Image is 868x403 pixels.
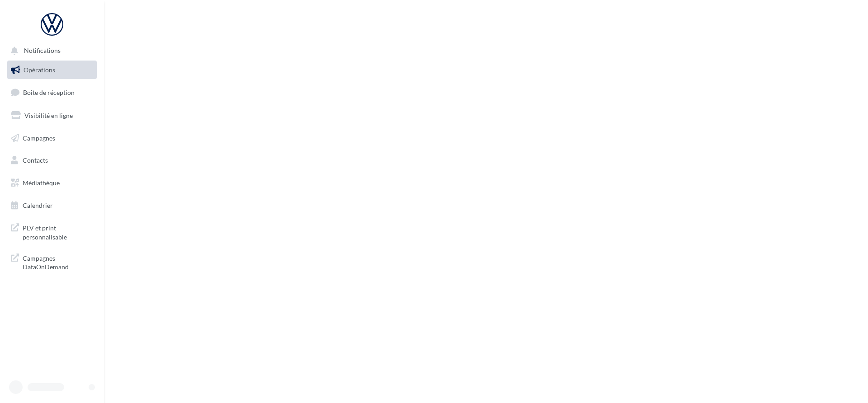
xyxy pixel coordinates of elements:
span: PLV et print personnalisable [23,222,93,241]
span: Contacts [23,156,48,164]
span: Boîte de réception [23,89,75,96]
span: Calendrier [23,201,53,209]
span: Opérations [24,66,55,74]
a: PLV et print personnalisable [5,218,99,245]
a: Médiathèque [5,173,99,192]
a: Calendrier [5,196,99,215]
a: Opérations [5,61,99,80]
span: Médiathèque [23,179,60,187]
span: Campagnes [23,134,55,141]
a: Campagnes DataOnDemand [5,248,99,275]
a: Contacts [5,151,99,170]
a: Boîte de réception [5,83,99,102]
a: Campagnes [5,129,99,148]
a: Visibilité en ligne [5,106,99,125]
span: Notifications [24,47,61,55]
span: Visibilité en ligne [24,112,73,119]
span: Campagnes DataOnDemand [23,252,93,272]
